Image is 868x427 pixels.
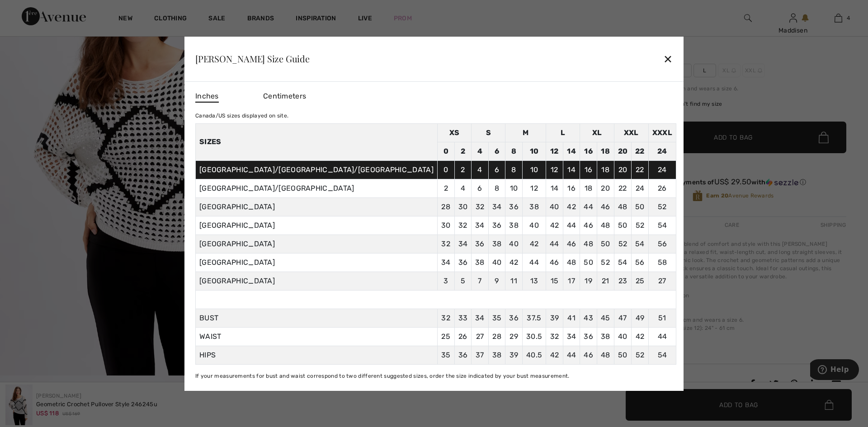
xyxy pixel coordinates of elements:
[476,351,484,359] span: 37
[488,216,505,235] td: 36
[454,179,472,197] td: 4
[614,197,632,216] td: 48
[636,314,645,322] span: 49
[550,332,559,341] span: 32
[472,160,489,179] td: 4
[546,179,563,197] td: 14
[488,160,505,179] td: 6
[601,351,610,359] span: 48
[20,6,39,14] span: Help
[550,351,559,359] span: 42
[601,314,610,322] span: 45
[580,272,597,290] td: 19
[472,216,489,235] td: 34
[454,160,472,179] td: 2
[509,332,518,341] span: 29
[614,235,632,253] td: 52
[580,142,597,160] td: 16
[614,179,632,197] td: 22
[492,314,502,322] span: 35
[472,123,505,142] td: S
[618,332,627,341] span: 40
[505,216,523,235] td: 38
[441,351,451,359] span: 35
[567,332,576,341] span: 34
[522,253,546,272] td: 44
[632,179,649,197] td: 24
[663,49,673,68] div: ✕
[488,197,505,216] td: 34
[522,272,546,290] td: 13
[195,235,437,253] td: [GEOGRAPHIC_DATA]
[527,314,541,322] span: 37.5
[648,235,676,253] td: 56
[505,253,523,272] td: 42
[526,332,542,341] span: 30.5
[597,142,614,160] td: 18
[648,197,676,216] td: 52
[437,272,454,290] td: 3
[488,142,505,160] td: 6
[580,179,597,197] td: 18
[546,253,563,272] td: 46
[454,272,472,290] td: 5
[580,123,614,142] td: XL
[580,235,597,253] td: 48
[632,160,649,179] td: 22
[509,351,519,359] span: 39
[454,253,472,272] td: 36
[522,197,546,216] td: 38
[580,160,597,179] td: 16
[458,332,467,341] span: 26
[550,314,559,322] span: 39
[505,272,523,290] td: 11
[437,179,454,197] td: 2
[437,123,471,142] td: XS
[526,351,542,359] span: 40.5
[658,332,667,341] span: 44
[454,216,472,235] td: 32
[505,197,523,216] td: 36
[648,160,676,179] td: 24
[632,197,649,216] td: 50
[522,179,546,197] td: 12
[476,332,484,341] span: 27
[437,253,454,272] td: 34
[509,314,519,322] span: 36
[437,216,454,235] td: 30
[632,272,649,290] td: 25
[454,197,472,216] td: 30
[584,332,593,341] span: 36
[597,160,614,179] td: 18
[195,112,676,120] div: Canada/US sizes displayed on site.
[472,142,489,160] td: 4
[472,235,489,253] td: 36
[522,235,546,253] td: 42
[648,179,676,197] td: 26
[195,327,437,346] td: WAIST
[546,235,563,253] td: 44
[614,216,632,235] td: 50
[441,332,450,341] span: 25
[584,351,593,359] span: 46
[614,272,632,290] td: 23
[522,142,546,160] td: 10
[488,272,505,290] td: 9
[648,272,676,290] td: 27
[648,142,676,160] td: 24
[580,216,597,235] td: 46
[505,142,523,160] td: 8
[636,351,645,359] span: 52
[658,314,666,322] span: 51
[563,142,580,160] td: 14
[584,314,593,322] span: 43
[546,197,563,216] td: 40
[475,314,485,322] span: 34
[472,272,489,290] td: 7
[454,235,472,253] td: 34
[195,179,437,197] td: [GEOGRAPHIC_DATA]/[GEOGRAPHIC_DATA]
[546,123,580,142] td: L
[437,160,454,179] td: 0
[195,346,437,364] td: HIPS
[488,235,505,253] td: 38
